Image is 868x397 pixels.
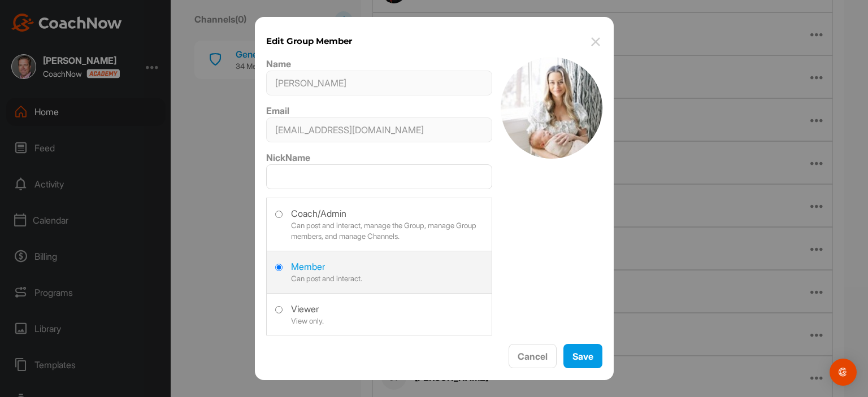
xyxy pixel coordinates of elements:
div: Open Intercom Messenger [830,359,857,386]
h1: Edit Group Member [266,35,352,49]
img: user [501,57,602,159]
button: Cancel [509,344,557,368]
label: Name [266,58,291,69]
label: Email [266,105,289,116]
label: NickName [266,152,310,163]
button: Save [563,344,602,368]
img: close [589,35,602,49]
